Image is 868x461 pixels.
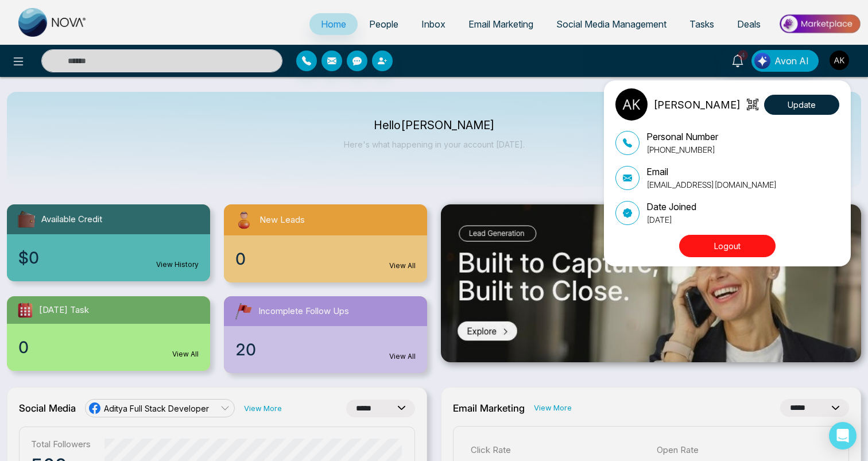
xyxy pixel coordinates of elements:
[646,200,696,214] p: Date Joined
[646,130,718,144] p: Personal Number
[646,214,696,226] p: [DATE]
[646,179,777,191] p: [EMAIL_ADDRESS][DOMAIN_NAME]
[653,97,741,113] p: [PERSON_NAME]
[646,165,777,179] p: Email
[829,422,857,450] div: Open Intercom Messenger
[646,144,718,156] p: [PHONE_NUMBER]
[679,235,776,257] button: Logout
[764,95,839,115] button: Update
